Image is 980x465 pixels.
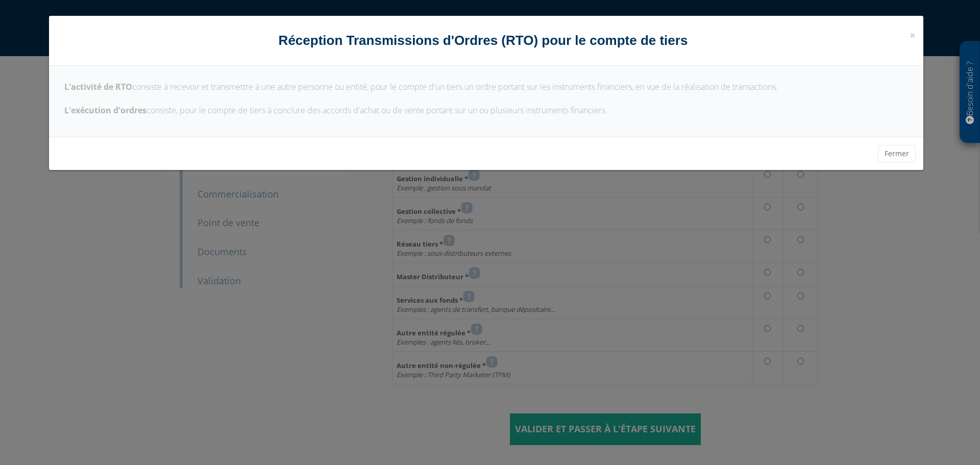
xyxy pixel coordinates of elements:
[64,105,146,116] strong: L'exécution d'ordres
[878,145,916,162] button: Fermer
[964,46,976,138] p: Besoin d'aide ?
[64,81,908,116] p: consiste à recevoir et transmettre à une autre personne ou entité, pour le compte d'un tiers un o...
[910,28,916,42] span: ×
[57,31,916,50] h4: Réception Transmissions d'Ordres (RTO) pour le compte de tiers
[64,81,132,92] strong: L'activité de RTO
